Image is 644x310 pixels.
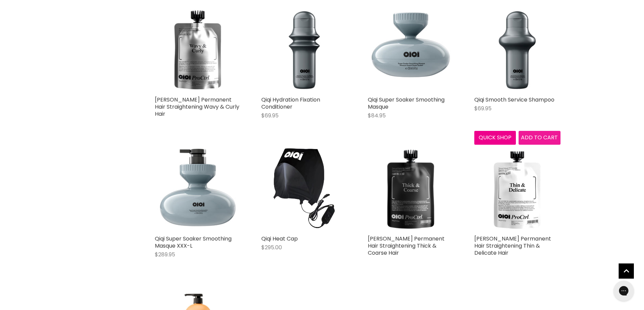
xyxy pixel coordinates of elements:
a: Qiqi Hydration Fixation Conditioner [261,96,320,111]
span: Add to cart [521,134,558,141]
img: Qiqi Super Soaker Smoothing Masque [368,7,454,93]
a: [PERSON_NAME] Permanent Hair Straightening Wavy & Curly Hair [155,96,239,118]
span: $289.95 [155,251,175,258]
a: [PERSON_NAME] Permanent Hair Straightening Thick & Coarse Hair [368,235,445,257]
button: Quick shop [474,131,516,144]
img: Qiqi Super Soaker Smoothing Masque XXX-L [155,146,241,232]
a: Qiqi Super Soaker Smoothing Masque XXX-L [155,235,232,250]
a: Qiqi Smooth Service Shampoo [474,96,554,104]
img: Qiqi Vega Permanent Hair Straightening Thin & Delicate Hair [474,146,560,232]
span: $69.95 [261,112,279,119]
img: Qiqi Vega Permanent Hair Straightening Thick & Coarse Hair [368,146,454,232]
span: $295.00 [261,244,282,251]
img: Qiqi Smooth Service Shampoo [474,7,560,93]
a: [PERSON_NAME] Permanent Hair Straightening Thin & Delicate Hair [474,235,551,257]
img: Qiqi Vega Permanent Hair Straightening Wavy & Curly Hair [155,7,241,93]
span: $84.95 [368,112,386,119]
span: $69.95 [474,105,492,112]
button: Add to cart [519,131,560,144]
img: Qiqi Hydration Fixation Conditioner [261,7,348,93]
a: Qiqi Super Soaker Smoothing Masque [368,96,445,111]
a: Qiqi Heat Cap [261,235,298,243]
iframe: Gorgias live chat messenger [610,278,637,303]
img: Qiqi Heat Cap [261,146,348,232]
